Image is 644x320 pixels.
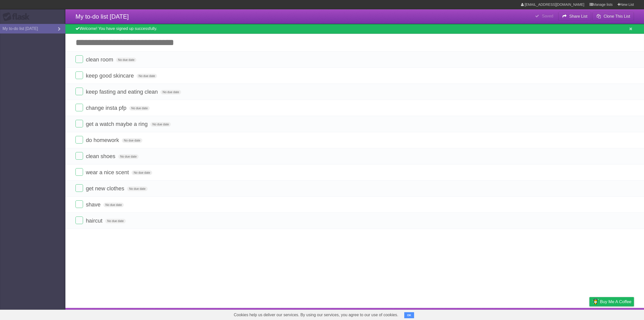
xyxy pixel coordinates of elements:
[600,297,631,306] span: Buy me a coffee
[86,153,116,159] span: clean shoes
[75,136,83,144] label: Done
[118,154,139,159] span: No due date
[404,312,414,318] button: OK
[75,217,83,224] label: Done
[75,184,83,192] label: Done
[592,297,599,306] img: Buy me a coffee
[566,309,577,319] a: Terms
[116,58,136,62] span: No due date
[229,310,403,320] span: Cookies help us deliver our services. By using our services, you agree to our use of cookies.
[86,73,135,79] span: keep good skincare
[86,185,126,192] span: get new clothes
[86,169,130,175] span: wear a nice scent
[75,72,83,79] label: Done
[86,201,102,208] span: shave
[75,55,83,63] label: Done
[75,104,83,111] label: Done
[132,170,152,175] span: No due date
[539,309,559,319] a: Developers
[127,187,147,191] span: No due date
[86,218,104,224] span: haircut
[65,24,644,34] div: Welcome! You have signed up successfully.
[122,138,142,143] span: No due date
[86,105,128,111] span: change insta pfp
[589,297,634,306] a: Buy me a coffee
[129,106,150,111] span: No due date
[86,137,120,143] span: do homework
[160,90,181,94] span: No due date
[75,152,83,160] label: Done
[603,14,630,18] b: Clone This List
[3,12,33,21] div: Flask
[569,14,587,18] b: Share List
[542,14,553,18] b: Saved
[75,168,83,176] label: Done
[75,88,83,95] label: Done
[86,56,114,63] span: clean room
[75,120,83,127] label: Done
[86,89,159,95] span: keep fasting and eating clean
[583,309,596,319] a: Privacy
[558,12,591,21] button: Share List
[75,13,129,20] span: My to-do list [DATE]
[75,200,83,208] label: Done
[105,219,126,223] span: No due date
[137,74,157,78] span: No due date
[86,121,149,127] span: get a watch maybe a ring
[592,12,634,21] button: Clone This List
[150,122,171,127] span: No due date
[522,309,533,319] a: About
[602,309,634,319] a: Suggest a feature
[103,203,124,207] span: No due date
